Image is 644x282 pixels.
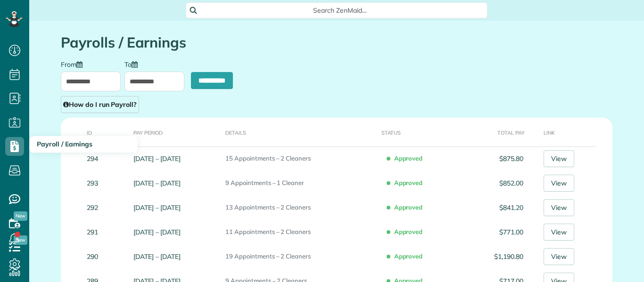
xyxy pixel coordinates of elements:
th: Link [527,118,612,146]
td: 11 Appointments – 2 Cleaners [222,220,377,244]
td: $875.80 [466,146,527,171]
a: View [544,248,574,265]
td: 293 [61,171,130,195]
a: View [544,224,574,241]
span: Approved [388,248,427,264]
a: [DATE] – [DATE] [133,252,181,261]
label: From [61,60,87,68]
td: $852.00 [466,171,527,195]
td: $841.20 [466,195,527,220]
td: $771.00 [466,220,527,244]
td: $1,190.80 [466,244,527,269]
td: 19 Appointments – 2 Cleaners [222,244,377,269]
a: How do I run Payroll? [61,96,139,113]
th: Status [378,118,466,146]
td: 292 [61,195,130,220]
a: View [544,175,574,192]
a: [DATE] – [DATE] [133,179,181,187]
td: 13 Appointments – 2 Cleaners [222,195,377,220]
td: 291 [61,220,130,244]
td: 15 Appointments – 2 Cleaners [222,146,377,171]
a: [DATE] – [DATE] [133,203,181,212]
th: Details [222,118,377,146]
th: Total Pay [466,118,527,146]
td: 9 Appointments – 1 Cleaner [222,171,377,195]
span: Approved [388,224,427,240]
td: 294 [61,146,130,171]
span: New [14,211,27,221]
h1: Payrolls / Earnings [61,35,612,50]
a: [DATE] – [DATE] [133,228,181,236]
td: 290 [61,244,130,269]
span: Payroll / Earnings [37,140,92,148]
a: [DATE] – [DATE] [133,154,181,163]
a: View [544,150,574,167]
th: ID [61,118,130,146]
span: Approved [388,199,427,215]
th: Pay Period [130,118,222,146]
span: Approved [388,175,427,191]
a: View [544,199,574,216]
label: To [124,60,142,68]
span: Approved [388,150,427,166]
